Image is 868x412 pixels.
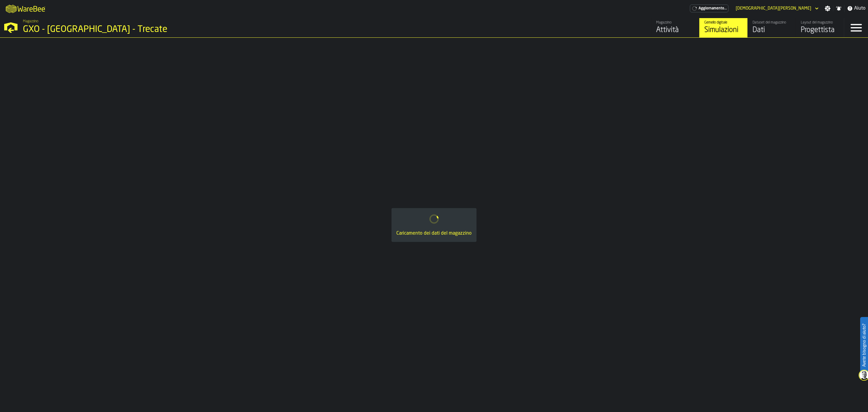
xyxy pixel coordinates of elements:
[690,5,728,12] a: link-to-/wh/i/7274009e-5361-4e21-8e36-7045ee840609/pricing/
[753,25,791,35] div: Dati
[396,230,472,237] div: Caricamento dei dati del magazzino
[796,18,844,37] a: link-to-/wh/i/7274009e-5361-4e21-8e36-7045ee840609/designer
[844,18,868,37] label: button-toggle-Menu
[656,25,694,35] div: Attività
[699,18,747,37] a: link-to-/wh/i/7274009e-5361-4e21-8e36-7045ee840609/simulations
[651,18,699,37] a: link-to-/wh/i/7274009e-5361-4e21-8e36-7045ee840609/feed/
[733,5,820,12] div: DropdownMenuValue-Matteo Cultrera
[704,25,743,35] div: Simulazioni
[753,21,791,25] div: Dataset del magazzino
[801,21,839,25] div: Layout del magazzino
[23,19,38,24] span: Magazzino
[699,6,727,11] span: Aggiornamento...
[704,21,743,25] div: Gemello digitale
[854,5,866,12] span: Aiuto
[736,6,811,11] div: DropdownMenuValue-Matteo Cultrera
[747,18,796,37] a: link-to-/wh/i/7274009e-5361-4e21-8e36-7045ee840609/data
[656,21,694,25] div: Magazzino
[23,24,186,35] div: GXO - [GEOGRAPHIC_DATA] - Trecate
[861,318,867,373] label: Avete bisogno di aiuto?
[822,5,833,11] label: button-toggle-Impostazioni
[844,5,868,12] label: button-toggle-Aiuto
[833,5,844,11] label: button-toggle-Notifiche
[690,5,728,12] div: Abbonamento al menu
[801,25,839,35] div: Progettista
